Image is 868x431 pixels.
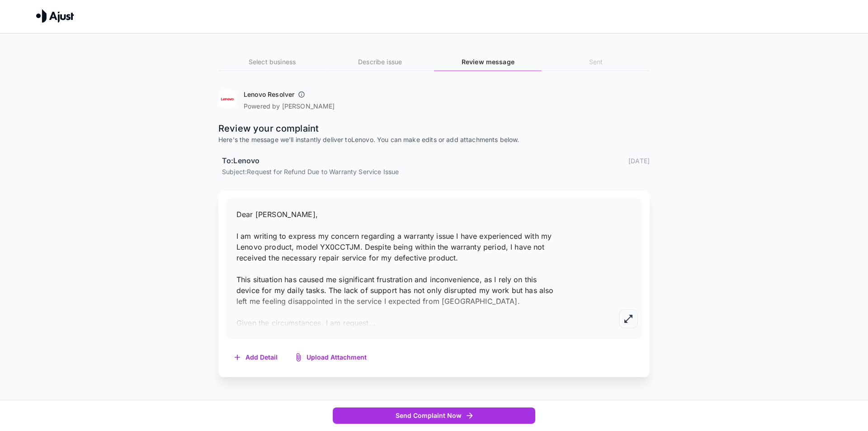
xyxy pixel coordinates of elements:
p: Powered by [PERSON_NAME] [244,102,335,111]
button: Send Complaint Now [333,407,535,424]
p: Here's the message we'll instantly deliver to Lenovo . You can make edits or add attachments below. [218,135,650,144]
p: Review your complaint [218,122,650,135]
button: Add Detail [226,348,287,367]
img: Ajust [36,9,74,23]
span: Dear [PERSON_NAME], I am writing to express my concern regarding a warranty issue I have experien... [236,210,554,327]
h6: Sent [542,57,650,67]
button: Upload Attachment [287,348,376,367]
img: Lenovo [218,90,236,108]
h6: Select business [218,57,326,67]
h6: Lenovo Resolver [244,90,294,99]
h6: To: Lenovo [222,155,259,167]
h6: Review message [434,57,542,67]
p: Subject: Request for Refund Due to Warranty Service Issue [222,167,650,176]
p: [DATE] [628,156,650,166]
span: ... [369,318,376,327]
h6: Describe issue [326,57,434,67]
